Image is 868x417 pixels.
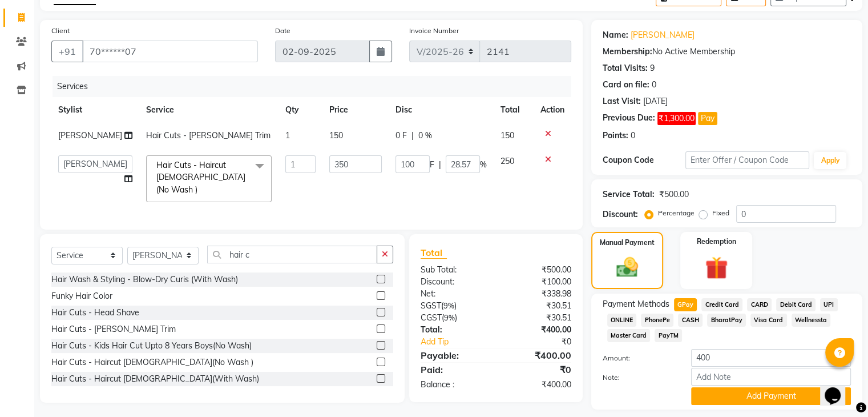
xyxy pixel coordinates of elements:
span: 150 [329,130,343,141]
label: Invoice Number [409,26,459,36]
div: Card on file: [603,79,649,91]
div: Points: [603,130,628,142]
div: Hair Cuts - Head Shave [51,307,139,319]
span: CARD [747,298,772,311]
div: ₹500.00 [659,189,689,201]
div: Services [53,76,580,97]
div: Total: [412,324,496,336]
span: ₹1,300.00 [657,112,696,125]
div: 0 [631,130,635,142]
iframe: chat widget [820,371,857,406]
div: Total Visits: [603,62,648,74]
input: Add Note [691,368,851,386]
a: x [197,185,203,195]
span: Payment Methods [603,298,669,310]
span: Hair Cuts - Haircut [DEMOGRAPHIC_DATA](No Wash ) [156,160,245,195]
th: Price [322,97,389,123]
div: Hair Cuts - [PERSON_NAME] Trim [51,323,176,335]
div: ₹100.00 [496,276,580,288]
span: PhonePe [641,314,673,327]
label: Manual Payment [600,238,655,248]
label: Redemption [697,236,736,247]
div: Discount: [412,276,496,288]
button: Apply [814,152,846,169]
span: UPI [820,298,838,311]
th: Stylist [51,97,139,123]
div: Payable: [412,348,496,362]
th: Action [534,97,571,123]
img: _gift.svg [698,254,735,282]
div: Hair Wash & Styling - Blow-Dry Curis (With Wash) [51,274,238,286]
button: +91 [51,41,83,62]
div: Last Visit: [603,95,641,107]
label: Note: [594,372,683,383]
span: CGST [421,312,442,323]
span: 1 [285,130,290,141]
div: ₹30.51 [496,312,580,324]
span: CASH [678,314,703,327]
div: ( ) [412,312,496,324]
span: BharatPay [707,314,746,327]
span: 150 [500,130,514,141]
div: ( ) [412,300,496,312]
span: | [411,130,414,142]
button: Pay [698,112,717,125]
label: Amount: [594,353,683,363]
span: Wellnessta [792,314,831,327]
label: Percentage [658,208,695,218]
a: [PERSON_NAME] [631,29,695,41]
span: Master Card [607,329,651,342]
div: Name: [603,29,628,41]
span: | [439,159,441,171]
div: Hair Cuts - Haircut [DEMOGRAPHIC_DATA](No Wash ) [51,356,253,368]
div: ₹338.98 [496,288,580,300]
th: Qty [278,97,323,123]
span: 250 [500,156,514,166]
span: [PERSON_NAME] [58,130,122,141]
div: Service Total: [603,189,655,201]
span: 9% [443,301,454,310]
input: Search or Scan [207,246,377,263]
div: Discount: [603,209,638,220]
input: Enter Offer / Coupon Code [685,151,810,169]
span: Hair Cuts - [PERSON_NAME] Trim [146,130,271,141]
div: No Active Membership [603,46,851,58]
span: 0 % [418,130,432,142]
div: Hair Cuts - Haircut [DEMOGRAPHIC_DATA](With Wash) [51,373,259,385]
a: Add Tip [412,336,510,348]
button: Add Payment [691,387,851,405]
span: Visa Card [750,314,787,327]
span: PayTM [655,329,682,342]
div: ₹400.00 [496,379,580,391]
span: Debit Card [776,298,815,311]
div: Paid: [412,363,496,376]
span: ONLINE [607,314,637,327]
span: F [430,159,434,171]
th: Disc [389,97,494,123]
label: Fixed [712,208,729,218]
th: Total [494,97,534,123]
div: ₹400.00 [496,348,580,362]
span: 9% [444,313,455,322]
span: Credit Card [701,298,742,311]
input: Amount [691,349,851,367]
span: SGST [421,300,441,311]
div: Previous Due: [603,112,655,125]
label: Date [275,26,290,36]
div: Membership: [603,46,652,58]
span: % [480,159,487,171]
div: ₹0 [496,363,580,376]
label: Client [51,26,70,36]
div: ₹400.00 [496,324,580,336]
span: 0 F [395,130,407,142]
div: Hair Cuts - Kids Hair Cut Upto 8 Years Boys(No Wash) [51,340,252,352]
img: _cash.svg [609,255,645,280]
div: Net: [412,288,496,300]
th: Service [139,97,278,123]
div: ₹0 [510,336,579,348]
div: 0 [652,79,656,91]
span: GPay [674,298,697,311]
input: Search by Name/Mobile/Email/Code [82,41,258,62]
div: ₹30.51 [496,300,580,312]
div: Coupon Code [603,154,685,166]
